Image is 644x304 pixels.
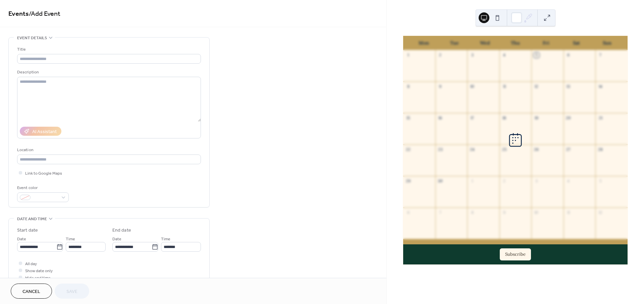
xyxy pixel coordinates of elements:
[500,248,531,260] button: Subscribe
[66,236,75,243] span: Time
[592,36,622,50] div: Sun
[470,178,475,184] div: 1
[561,36,592,50] div: Sat
[598,178,603,184] div: 5
[8,7,29,20] a: Events
[406,115,411,121] div: 15
[566,52,571,58] div: 6
[406,84,411,89] div: 8
[501,52,507,58] div: 4
[534,210,539,216] div: 10
[11,284,52,299] button: Cancel
[112,227,131,234] div: End date
[470,147,475,153] div: 24
[17,46,200,53] div: Title
[598,52,603,58] div: 7
[25,260,37,267] span: All day
[437,147,443,153] div: 23
[534,84,539,89] div: 12
[439,36,470,50] div: Tue
[17,236,26,243] span: Date
[25,170,62,177] span: Link to Google Maps
[25,275,51,282] span: Hide end time
[29,7,60,20] span: / Add Event
[566,115,571,121] div: 20
[112,236,121,243] span: Date
[470,36,500,50] div: Wed
[534,178,539,184] div: 3
[437,52,443,58] div: 2
[161,236,170,243] span: Time
[566,178,571,184] div: 4
[25,267,53,275] span: Show date only
[501,210,507,216] div: 9
[17,216,47,223] span: Date and time
[437,210,443,216] div: 7
[406,52,411,58] div: 1
[437,84,443,89] div: 9
[501,84,507,89] div: 11
[406,210,411,216] div: 6
[17,227,38,234] div: Start date
[598,84,603,89] div: 14
[17,35,47,42] span: Event details
[598,210,603,216] div: 12
[437,178,443,184] div: 30
[501,178,507,184] div: 2
[470,52,475,58] div: 3
[534,147,539,153] div: 26
[531,36,561,50] div: Fri
[501,115,507,121] div: 18
[501,147,507,153] div: 25
[470,84,475,89] div: 10
[598,115,603,121] div: 21
[534,52,539,58] div: 5
[534,115,539,121] div: 19
[437,115,443,121] div: 16
[500,36,531,50] div: Thu
[17,69,200,76] div: Description
[470,115,475,121] div: 17
[470,210,475,216] div: 8
[409,36,439,50] div: Mon
[566,210,571,216] div: 11
[598,147,603,153] div: 28
[17,146,200,154] div: Location
[566,84,571,89] div: 13
[22,288,40,295] span: Cancel
[566,147,571,153] div: 27
[406,147,411,153] div: 22
[406,178,411,184] div: 29
[17,184,67,191] div: Event color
